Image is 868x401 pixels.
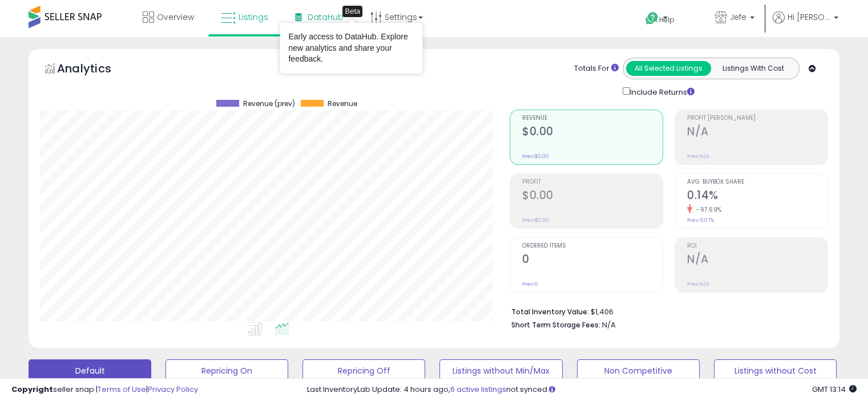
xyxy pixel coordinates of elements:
[812,384,857,395] span: 2025-08-17 13:14 GMT
[773,11,838,37] a: Hi [PERSON_NAME]
[577,359,700,382] button: Non Competitive
[687,125,827,140] h2: N/A
[307,384,857,395] div: Last InventoryLab Update: 4 hours ago, not synced.
[522,115,663,121] span: Revenue
[687,179,827,185] span: Avg. Buybox Share
[687,217,714,224] small: Prev: 6.07%
[710,61,796,76] button: Listings With Cost
[645,11,659,26] i: Get Help
[522,125,663,140] h2: $0.00
[157,11,194,23] span: Overview
[687,189,827,204] h2: 0.14%
[626,61,711,76] button: All Selected Listings
[302,359,425,382] button: Repricing Off
[439,359,562,382] button: Listings without Min/Max
[29,359,151,382] button: Default
[98,384,146,395] a: Terms of Use
[522,153,549,160] small: Prev: $0.00
[522,179,663,185] span: Profit
[511,307,589,317] b: Total Inventory Value:
[687,243,827,249] span: ROI
[328,100,357,108] span: Revenue
[522,243,663,249] span: Ordered Items
[342,6,362,17] div: Tooltip anchor
[602,319,616,330] span: N/A
[614,85,708,98] div: Include Returns
[714,359,837,382] button: Listings without Cost
[522,281,538,287] small: Prev: 0
[308,11,344,23] span: DataHub
[57,60,134,79] h5: Analytics
[687,281,709,287] small: Prev: N/A
[522,189,663,204] h2: $0.00
[511,320,600,330] b: Short Term Storage Fees:
[511,304,819,318] li: $1,406
[148,384,198,395] a: Privacy Policy
[11,384,53,395] strong: Copyright
[239,11,268,23] span: Listings
[522,253,663,268] h2: 0
[450,384,506,395] a: 6 active listings
[522,217,549,224] small: Prev: $0.00
[692,205,722,214] small: -97.69%
[636,3,697,37] a: Help
[11,384,198,395] div: seller snap | |
[687,115,827,121] span: Profit [PERSON_NAME]
[687,153,709,160] small: Prev: N/A
[243,100,295,108] span: Revenue (prev)
[165,359,288,382] button: Repricing On
[574,63,619,74] div: Totals For
[730,11,746,23] span: Jefe
[288,31,414,65] div: Early access to DataHub. Explore new analytics and share your feedback.
[788,11,830,23] span: Hi [PERSON_NAME]
[687,253,827,268] h2: N/A
[659,15,675,25] span: Help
